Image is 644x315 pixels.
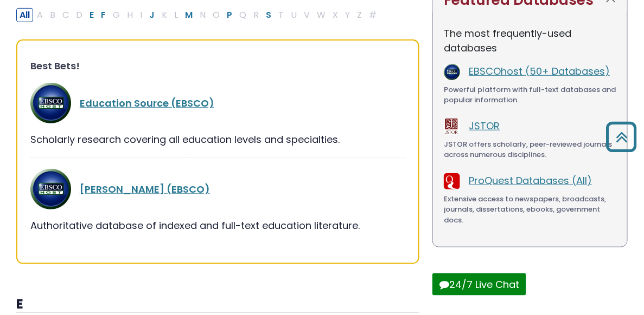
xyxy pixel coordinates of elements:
[98,8,109,22] button: Filter Results F
[16,297,419,313] h3: E
[30,218,405,233] div: Authoritative database of indexed and full-text education literature.
[16,8,381,21] div: Alpha-list to filter by first letter of database name
[444,84,616,106] div: Powerful platform with full-text databases and popular information.
[80,96,214,110] a: Education Source (EBSCO)
[16,8,33,22] button: All
[30,132,405,147] div: Scholarly research covering all education levels and specialties.
[86,8,97,22] button: Filter Results E
[263,8,275,22] button: Filter Results S
[30,60,405,72] h3: Best Bets!
[444,194,616,226] div: Extensive access to newspapers, broadcasts, journals, dissertations, ebooks, government docs.
[432,273,526,296] button: 24/7 Live Chat
[444,139,616,160] div: JSTOR offers scholarly, peer-reviewed journals across numerous disciplines.
[444,26,616,55] p: The most frequently-used databases
[146,8,158,22] button: Filter Results J
[224,8,235,22] button: Filter Results P
[602,127,641,147] a: Back to Top
[80,182,210,196] a: [PERSON_NAME] (EBSCO)
[469,119,500,133] a: JSTOR
[182,8,196,22] button: Filter Results M
[469,174,592,187] a: ProQuest Databases (All)
[469,64,610,78] a: EBSCOhost (50+ Databases)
